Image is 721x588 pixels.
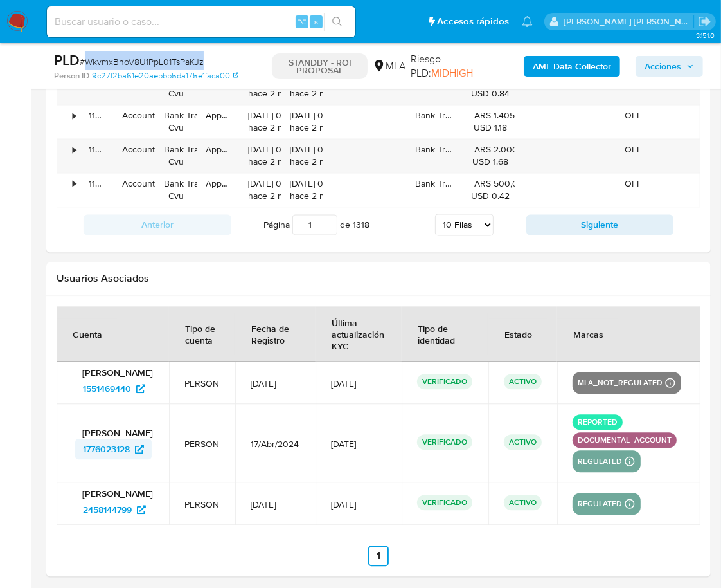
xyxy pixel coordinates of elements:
[324,13,350,31] button: search-icon
[373,59,405,73] div: MLA
[437,15,509,28] span: Accesos rápidos
[54,50,80,70] b: PLD
[57,272,700,285] h2: Usuarios Asociados
[411,52,485,80] span: Riesgo PLD:
[524,56,620,77] button: AML Data Collector
[522,16,533,27] a: Notificaciones
[54,70,89,82] b: Person ID
[80,55,204,68] span: # WkvmxBnoV8U1PpL01TsPaKJz
[47,14,355,30] input: Buscar usuario o caso...
[696,30,715,41] span: 3.151.0
[272,53,368,79] p: STANDBY - ROI PROPOSAL
[297,15,307,28] span: ⌥
[564,15,694,28] p: jian.marin@mercadolibre.com
[314,15,318,28] span: s
[92,70,238,82] a: 9c27f2ba61e20aebbb5da175e1faca00
[645,56,681,77] span: Acciones
[431,66,473,80] span: MIDHIGH
[533,56,611,77] b: AML Data Collector
[698,15,711,28] a: Salir
[636,56,703,77] button: Acciones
